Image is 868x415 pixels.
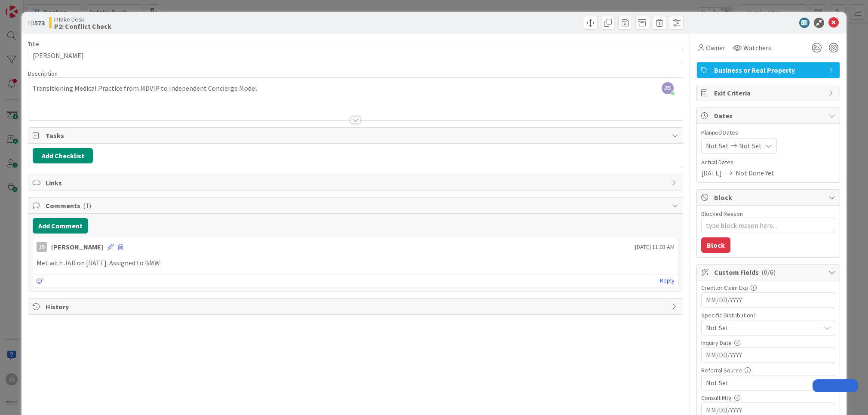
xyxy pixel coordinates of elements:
span: Watchers [743,43,771,53]
span: [DATE] 11:03 AM [635,243,675,252]
span: Planned Dates [701,128,835,137]
span: Not Set [706,378,820,388]
span: [DATE] [701,168,722,178]
div: Consult Mtg [701,395,835,401]
div: [PERSON_NAME] [51,242,103,252]
span: Links [46,178,667,188]
a: Reply [660,275,675,286]
div: Creditor Claim Exp [701,285,835,291]
span: Block [714,192,824,203]
input: MM/DD/YYYY [706,348,831,363]
span: Not Set [706,141,729,151]
span: Not Set [706,323,820,333]
label: Title [28,40,39,48]
span: History [46,301,667,312]
b: P2: Conflict Check [54,23,111,30]
span: Dates [714,111,824,121]
div: Referral Source [701,367,835,373]
p: Transitioning Medical Practice from MDVIP to Independent Concierge Model [33,83,678,93]
span: Exit Criteria [714,88,824,98]
span: JS [662,82,674,94]
label: Blocked Reason [701,210,743,218]
span: Owner [706,43,725,53]
span: Not Done Yet [736,168,774,178]
span: ( 1 ) [83,201,91,210]
div: Inquiry Date [701,340,835,346]
button: Block [701,237,730,253]
input: type card name here... [28,48,683,63]
div: JS [37,242,47,252]
button: Add Comment [33,218,88,234]
p: Met with JAR on [DATE]. Assigned to BMW. [37,258,674,268]
div: Specific Distribution? [701,312,835,318]
span: Business or Real Property [714,65,824,75]
span: Custom Fields [714,267,824,277]
b: 573 [34,18,45,27]
button: Add Checklist [33,148,93,163]
input: MM/DD/YYYY [706,293,831,307]
span: Not Set [739,141,762,151]
span: Description [28,70,58,77]
span: ( 0/6 ) [761,268,776,277]
span: Intake Desk [54,16,111,23]
span: Tasks [46,130,667,141]
span: Actual Dates [701,158,835,167]
span: Comments [46,200,667,211]
span: ID [28,18,45,28]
